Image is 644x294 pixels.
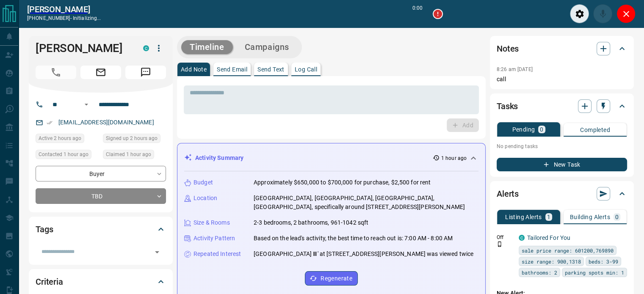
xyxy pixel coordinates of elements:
p: [GEOGRAPHIC_DATA], [GEOGRAPHIC_DATA], [GEOGRAPHIC_DATA], [GEOGRAPHIC_DATA], specifically around [... [254,194,478,212]
p: Location [193,194,217,203]
button: Open [151,246,163,258]
span: sale price range: 601200,769890 [522,246,614,255]
span: Email [80,66,121,79]
p: Activity Summary [195,154,243,162]
p: Add Note [181,66,207,72]
div: Fri Sep 12 2025 [103,134,166,146]
p: Listing Alerts [505,214,542,220]
p: [GEOGRAPHIC_DATA] Ⅲ' at [STREET_ADDRESS][PERSON_NAME] was viewed twice [254,250,473,258]
svg: Email Verified [47,120,53,126]
h1: [PERSON_NAME] [36,41,130,55]
h2: Criteria [36,275,63,289]
span: Claimed 1 hour ago [106,150,151,159]
span: Contacted 1 hour ago [39,150,88,159]
p: Size & Rooms [193,218,230,227]
div: Buyer [36,166,166,181]
a: [EMAIL_ADDRESS][DOMAIN_NAME] [58,119,154,126]
div: Tags [36,219,166,239]
p: Log Call [295,66,317,72]
p: Activity Pattern [193,234,235,243]
div: condos.ca [519,235,525,241]
span: bathrooms: 2 [522,268,557,277]
h2: Alerts [497,187,519,201]
span: Call [36,66,76,79]
button: Campaigns [236,40,298,54]
p: Building Alerts [570,214,610,220]
span: parking spots min: 1 [565,268,624,277]
p: 0 [540,126,543,132]
span: Message [125,66,166,79]
div: Audio Settings [570,4,589,23]
p: 0 [615,214,619,220]
div: TBD [36,188,166,204]
p: Based on the lead's activity, the best time to reach out is: 7:00 AM - 8:00 AM [254,234,453,243]
p: Budget [193,178,213,187]
p: Repeated Interest [193,250,241,258]
p: Pending [512,126,535,132]
button: Open [81,99,91,110]
p: 2-3 bedrooms, 2 bathrooms, 961-1042 sqft [254,218,368,227]
h2: Tags [36,223,53,236]
p: Completed [580,127,610,133]
div: Tasks [497,96,627,116]
p: 0:00 [412,4,423,23]
button: Timeline [181,40,233,54]
p: Off [497,234,514,241]
div: Fri Sep 12 2025 [103,150,166,162]
p: Send Text [257,66,285,72]
p: 8:26 am [DATE] [497,66,533,72]
div: Close [616,4,636,23]
h2: Tasks [497,99,518,113]
div: Alerts [497,184,627,204]
p: Approximately $650,000 to $700,000 for purchase, $2,500 for rent [254,178,431,187]
p: Send Email [217,66,247,72]
p: [PHONE_NUMBER] - [27,14,101,22]
span: Active 2 hours ago [39,134,81,143]
span: beds: 3-99 [589,257,618,266]
button: New Task [497,158,627,171]
a: Tailored For You [527,234,570,241]
span: Signed up 2 hours ago [106,134,158,143]
div: Fri Sep 12 2025 [36,134,99,146]
div: Mute [593,4,612,23]
div: Fri Sep 12 2025 [36,150,99,162]
a: [PERSON_NAME] [27,4,101,14]
p: 1 hour ago [441,154,467,162]
div: Activity Summary1 hour ago [184,150,478,166]
p: call [497,75,627,84]
span: initializing... [73,15,101,21]
div: Criteria [36,272,166,292]
svg: Push Notification Only [497,241,503,247]
p: 1 [547,214,550,220]
div: Notes [497,38,627,59]
button: Regenerate [305,271,358,286]
h2: Notes [497,42,519,55]
span: size range: 900,1318 [522,257,581,266]
div: condos.ca [143,45,149,51]
p: No pending tasks [497,140,627,153]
